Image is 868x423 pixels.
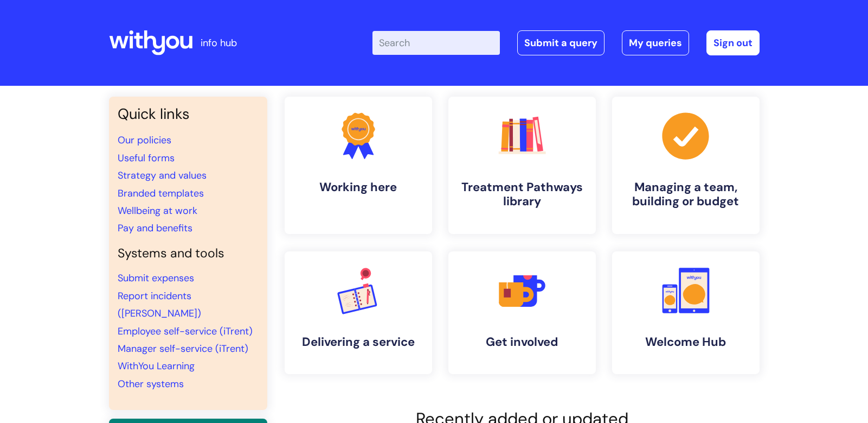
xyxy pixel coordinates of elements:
a: Wellbeing at work [118,204,197,217]
h4: Working here [293,180,423,194]
a: Our policies [118,134,171,147]
h4: Systems and tools [118,246,259,261]
h4: Delivering a service [293,335,423,349]
h4: Managing a team, building or budget [621,180,751,209]
a: Submit a query [517,30,605,55]
a: Branded templates [118,187,204,200]
a: Pay and benefits [118,222,192,235]
a: Delivering a service [285,251,432,374]
h3: Quick links [118,105,259,123]
a: Submit expenses [118,272,194,285]
a: Report incidents ([PERSON_NAME]) [118,289,201,320]
a: Welcome Hub [612,251,760,374]
a: Employee self-service (iTrent) [118,325,253,338]
p: info hub [201,34,237,52]
a: Get involved [448,251,596,374]
div: | - [372,30,760,55]
a: Useful forms [118,151,175,165]
a: Treatment Pathways library [448,97,596,234]
a: WithYou Learning [118,359,195,373]
a: Managing a team, building or budget [612,97,760,234]
a: Strategy and values [118,169,207,182]
a: My queries [622,30,689,55]
input: Search [372,31,500,55]
a: Manager self-service (iTrent) [118,342,248,355]
h4: Get involved [457,335,587,349]
a: Other systems [118,377,184,390]
a: Sign out [706,30,760,55]
h4: Treatment Pathways library [457,180,587,209]
a: Working here [285,97,432,234]
h4: Welcome Hub [621,335,751,349]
